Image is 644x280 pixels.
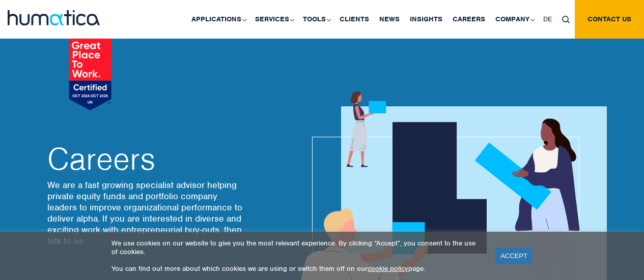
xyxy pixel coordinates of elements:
[368,264,408,273] a: cookie policy
[47,179,246,246] p: We are a fast growing specialist advisor helping private equity funds and portfolio company leade...
[562,16,570,23] img: search_icon
[495,247,533,264] a: ACCEPT
[111,239,483,256] p: We use cookies on our website to give you the most relevant experience. By clicking “Accept”, you...
[543,15,552,23] span: DE
[111,264,483,273] p: You can find out more about which cookies we are using or switch them off on our page.
[8,10,100,25] img: logo
[47,144,246,174] h2: Careers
